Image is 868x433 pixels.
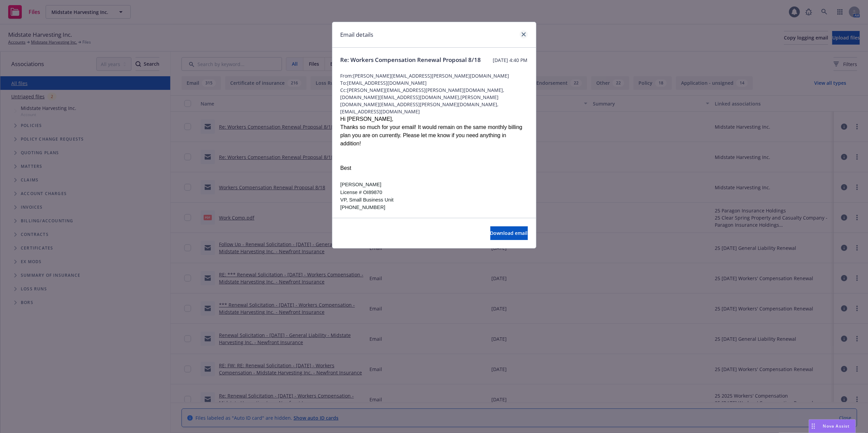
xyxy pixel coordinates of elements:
span: [PERSON_NAME] [341,182,382,187]
span: Download email [490,230,528,236]
div: Thanks so much for your email! It would remain on the same monthly billing plan you are on curren... [341,123,528,148]
span: To: [EMAIL_ADDRESS][DOMAIN_NAME] [341,79,528,86]
span: Re: Workers Compensation Renewal Proposal 8/18 [341,56,481,64]
span: VP, Small Business Unit [341,197,394,203]
a: close [520,30,528,38]
span: [DATE] 4:40 PM [493,57,528,64]
button: Download email [490,226,528,240]
div: Hi [PERSON_NAME], [341,115,528,123]
span: Nova Assist [823,423,850,429]
div: Drag to move [809,420,818,433]
span: License # OI89870 [341,190,382,195]
span: [PHONE_NUMBER] [341,205,385,210]
h1: Email details [341,30,374,39]
span: From: [PERSON_NAME][EMAIL_ADDRESS][PERSON_NAME][DOMAIN_NAME] [341,72,528,79]
button: Nova Assist [809,419,856,433]
div: Best [341,164,528,172]
span: Cc: [PERSON_NAME][EMAIL_ADDRESS][PERSON_NAME][DOMAIN_NAME],[DOMAIN_NAME][EMAIL_ADDRESS][DOMAIN_NA... [341,86,528,115]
